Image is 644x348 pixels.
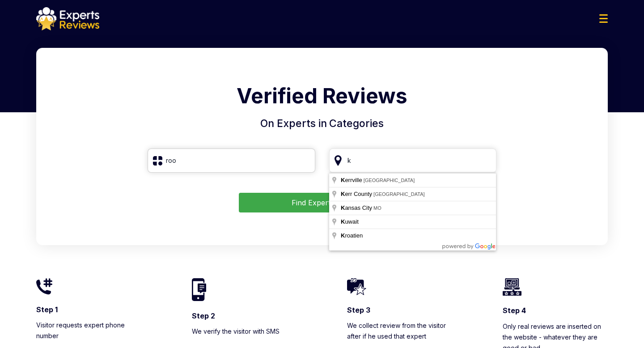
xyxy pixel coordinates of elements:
span: err County [341,191,373,197]
span: MO [373,205,381,211]
span: roatien [341,232,364,239]
span: uwait [341,218,360,225]
h3: Step 1 [36,305,142,314]
img: homeIcon3 [347,278,366,295]
img: homeIcon1 [36,278,52,295]
span: K [341,232,345,239]
h4: On Experts in Categories [47,116,597,132]
span: K [341,191,345,197]
input: Your City [329,149,497,173]
span: K [341,204,345,211]
p: We collect review from the visitor after if he used that expert [347,320,453,342]
h3: Step 3 [347,305,453,315]
input: Search Category [148,149,315,173]
span: errville [341,177,364,183]
h3: Step 4 [503,306,608,315]
span: [GEOGRAPHIC_DATA] [364,178,415,183]
span: [GEOGRAPHIC_DATA] [373,191,425,197]
span: K [341,218,345,225]
button: Find Experts Now [239,193,406,212]
img: logo [36,7,99,30]
h3: Step 2 [192,311,297,321]
h1: Verified Reviews [47,81,597,116]
span: K [341,177,345,183]
img: homeIcon2 [192,278,206,301]
img: Menu Icon [599,14,608,23]
span: ansas City [341,204,373,211]
img: homeIcon4 [503,278,521,296]
p: Visitor requests expert phone number [36,320,142,341]
p: We verify the visitor with SMS [192,326,297,337]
